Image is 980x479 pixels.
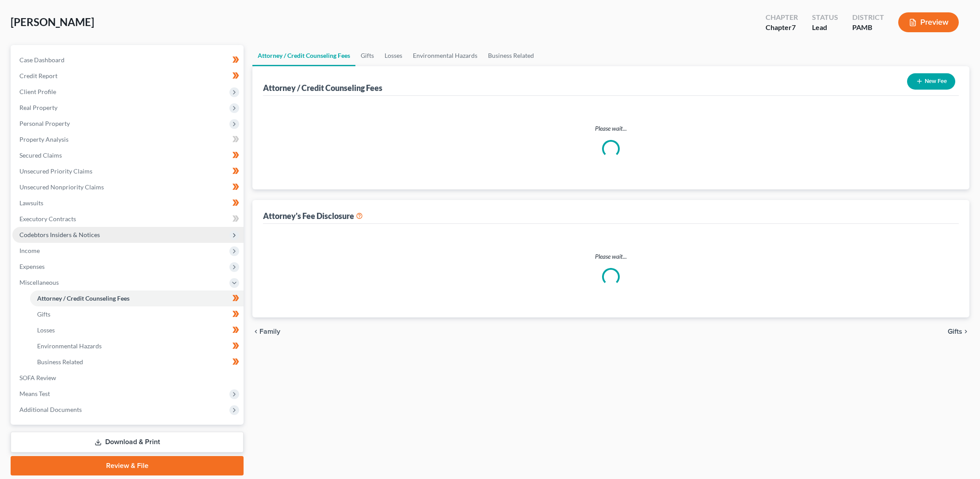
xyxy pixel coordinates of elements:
[19,199,43,207] span: Lawsuits
[270,124,952,133] p: Please wait...
[30,338,244,354] a: Environmental Hazards
[408,45,483,66] a: Environmental Hazards
[19,72,57,79] span: Credit Report
[12,147,244,163] a: Secured Claims
[37,358,83,366] span: Business Related
[19,231,100,238] span: Codebtors Insiders & Notices
[766,23,798,33] div: Chapter
[19,263,45,270] span: Expenses
[37,294,130,302] span: Attorney / Credit Counseling Fees
[252,328,259,335] i: chevron_left
[19,374,56,381] span: SOFA Review
[962,328,969,335] i: chevron_right
[19,56,65,64] span: Case Dashboard
[19,279,59,286] span: Miscellaneous
[12,52,244,68] a: Case Dashboard
[37,326,55,334] span: Losses
[766,12,798,23] div: Chapter
[19,136,69,143] span: Property Analysis
[12,68,244,84] a: Credit Report
[30,354,244,370] a: Business Related
[11,456,244,475] a: Review & File
[12,370,244,386] a: SOFA Review
[948,328,969,335] button: Gifts chevron_right
[792,23,796,31] span: 7
[37,342,102,350] span: Environmental Hazards
[812,23,838,33] div: Lead
[19,167,92,175] span: Unsecured Priority Claims
[19,390,50,397] span: Means Test
[12,195,244,211] a: Lawsuits
[252,328,280,335] button: chevron_left Family
[12,163,244,179] a: Unsecured Priority Claims
[19,215,76,223] span: Executory Contracts
[270,252,952,261] p: Please wait...
[19,183,104,191] span: Unsecured Nonpriority Claims
[355,45,379,66] a: Gifts
[252,45,355,66] a: Attorney / Credit Counseling Fees
[379,45,408,66] a: Losses
[948,328,962,335] span: Gifts
[19,406,82,413] span: Additional Documents
[19,247,40,254] span: Income
[19,104,57,111] span: Real Property
[898,12,959,32] button: Preview
[30,322,244,338] a: Losses
[259,328,280,335] span: Family
[12,132,244,147] a: Property Analysis
[12,211,244,227] a: Executory Contracts
[19,120,70,127] span: Personal Property
[19,151,62,159] span: Secured Claims
[11,15,94,28] span: [PERSON_NAME]
[483,45,539,66] a: Business Related
[30,306,244,322] a: Gifts
[852,23,884,33] div: PAMB
[852,12,884,23] div: District
[37,310,50,318] span: Gifts
[11,432,244,453] a: Download & Print
[907,73,955,90] button: New Fee
[812,12,838,23] div: Status
[263,211,363,221] div: Attorney's Fee Disclosure
[19,88,56,95] span: Client Profile
[30,290,244,306] a: Attorney / Credit Counseling Fees
[12,179,244,195] a: Unsecured Nonpriority Claims
[263,83,382,93] div: Attorney / Credit Counseling Fees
